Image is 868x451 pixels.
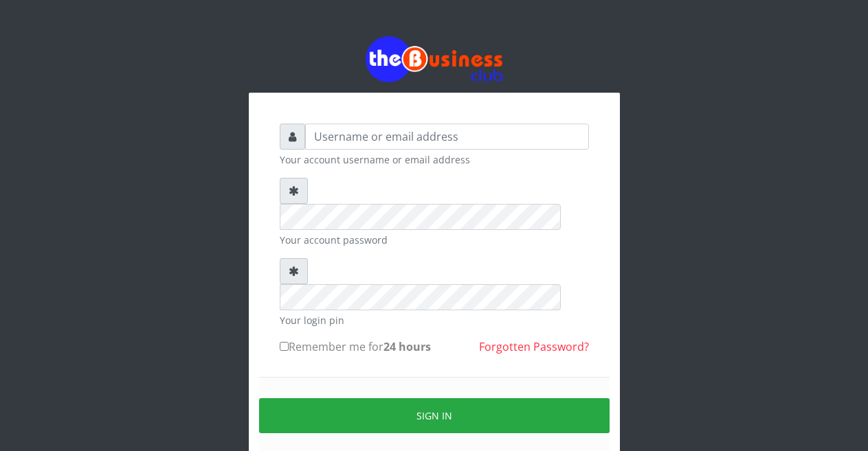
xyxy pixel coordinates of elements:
small: Your login pin [280,313,589,327]
input: Username or email address [305,124,589,150]
button: Sign in [259,398,610,433]
small: Your account username or email address [280,152,589,167]
small: Your account password [280,233,589,247]
a: Forgotten Password? [479,339,589,354]
label: Remember me for [280,338,431,355]
input: Remember me for24 hours [280,342,289,351]
b: 24 hours [383,339,431,354]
